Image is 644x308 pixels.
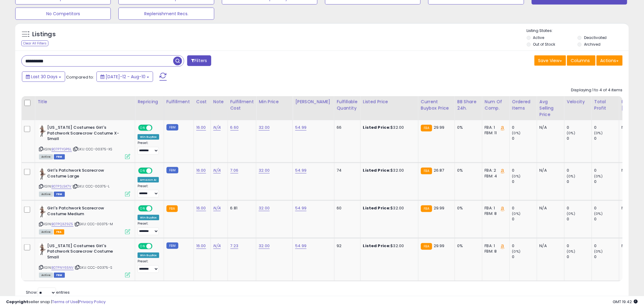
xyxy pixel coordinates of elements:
strong: Copyright [6,299,28,305]
div: FBM: 8 [485,211,505,216]
div: Min Price [259,99,290,105]
a: N/A [213,167,221,173]
div: ASIN: [39,168,130,196]
a: Privacy Policy [79,299,106,305]
div: 0 [567,216,592,222]
button: Replenishment Recs. [118,8,214,20]
div: $32.00 [363,243,414,249]
div: 0 [594,179,619,184]
b: [US_STATE] Costumes Girl's Patchwork Scarecrow Costume X-Small [47,125,121,143]
span: [DATE]-12 - Aug-10 [106,74,145,80]
button: No Competitors [15,8,111,20]
div: 0 [567,205,592,211]
div: 0 [512,168,537,173]
button: Filters [187,55,211,66]
a: 16.00 [196,167,206,173]
small: (0%) [594,249,603,254]
button: Actions [597,55,623,66]
small: FBM [166,124,178,131]
div: Num of Comp. [485,99,507,111]
a: 32.00 [259,243,270,249]
small: FBA [421,168,432,174]
div: Note [213,99,225,105]
label: Out of Stock [533,42,555,47]
small: FBM [166,243,178,249]
div: 92 [337,243,356,249]
span: OFF [152,243,161,249]
span: All listings currently available for purchase on Amazon [39,273,53,278]
span: Last 30 Days [31,74,58,80]
p: Listing States: [527,28,629,34]
div: 0% [457,125,478,130]
a: 54.99 [295,167,306,173]
small: (0%) [594,211,603,216]
div: FBA: 1 [485,205,505,211]
div: 0 [594,125,619,130]
b: [US_STATE] Costumes Girl's Patchwork Scarecrow Costume Small [47,243,121,262]
div: 0 [567,168,592,173]
div: FBM: 11 [485,130,505,136]
div: FBM: 8 [485,249,505,254]
small: (0%) [567,211,576,216]
div: Preset: [138,259,159,273]
b: Listed Price: [363,167,391,173]
small: FBA [421,125,432,131]
b: Listed Price: [363,243,391,249]
span: OFF [152,206,161,211]
a: 16.00 [196,243,206,249]
div: ASIN: [39,205,130,234]
b: Listed Price: [363,205,391,211]
small: FBM [166,167,178,173]
span: 29.99 [434,243,445,249]
div: Listed Price [363,99,416,105]
small: (0%) [512,249,521,254]
span: OFF [152,168,161,173]
div: Velocity [567,99,589,105]
label: Active [533,35,544,40]
a: N/A [213,124,221,131]
div: 0 [567,136,592,141]
a: B07PNY65NV [51,265,74,270]
img: 4107i+QJBGL._SL40_.jpg [39,205,46,218]
small: (0%) [567,174,576,179]
a: 54.99 [295,243,306,249]
div: 0 [567,125,592,130]
span: | SKU: CCC-00375-S [75,265,112,270]
div: 0 [567,254,592,260]
img: 4107i+QJBGL._SL40_.jpg [39,243,46,255]
a: B07PSL5K7V [51,184,72,189]
div: N/A [540,125,560,130]
div: Fulfillment Cost [230,99,254,111]
span: FBM [54,273,65,278]
div: 74 [337,168,356,173]
div: 0 [512,216,537,222]
span: ON [139,206,146,211]
div: 60 [337,205,356,211]
a: 32.00 [259,124,270,131]
b: Listed Price: [363,124,391,130]
a: 54.99 [295,124,306,131]
div: 0% [457,205,478,211]
span: 2025-09-10 19:42 GMT [613,299,638,305]
h5: Listings [32,30,56,39]
a: 6.60 [230,124,239,131]
img: 4107i+QJBGL._SL40_.jpg [39,125,46,137]
span: Columns [571,58,590,64]
span: Compared to: [66,74,94,80]
span: FBM [54,192,65,197]
div: ASIN: [39,243,130,277]
small: (0%) [567,249,576,254]
div: 0 [594,254,619,260]
div: Ordered Items [512,99,534,111]
div: 0 [512,254,537,260]
button: Columns [567,55,596,66]
div: Avg Selling Price [540,99,562,118]
a: 16.00 [196,205,206,211]
a: 7.06 [230,167,239,173]
div: Preset: [138,141,159,155]
div: 0 [512,205,537,211]
div: 0% [457,243,478,249]
div: ASIN: [39,125,130,159]
div: Win BuyBox [138,134,159,140]
small: FBA [421,205,432,212]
